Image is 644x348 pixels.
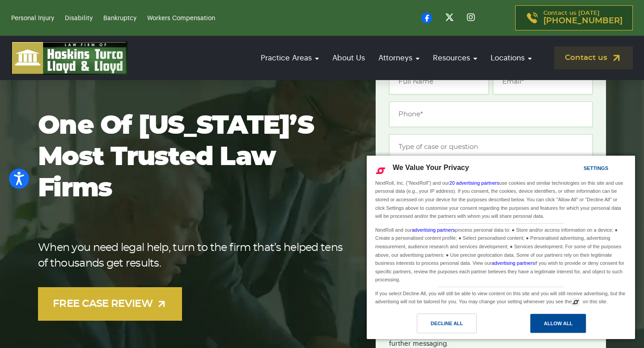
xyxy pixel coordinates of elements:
a: Settings [568,161,589,178]
div: Allow All [544,318,572,328]
p: When you need legal help, turn to the firm that’s helped tens of thousands get results. [38,240,347,272]
a: Personal Injury [11,15,54,21]
input: Type of case or question [389,134,593,160]
a: Practice Areas [256,45,323,71]
a: advertising partners [412,227,455,233]
a: 20 advertising partners [449,180,500,186]
a: Attorneys [374,45,424,71]
a: FREE CASE REVIEW [38,287,182,321]
a: Contact us [DATE][PHONE_NUMBER] [515,5,633,30]
a: advertising partners [491,260,535,266]
div: NextRoll and our process personal data to: ● Store and/or access information on a device; ● Creat... [373,224,628,285]
a: Locations [486,45,536,71]
a: Allow All [501,314,630,338]
div: Settings [584,163,608,173]
a: Resources [428,45,482,71]
input: Full Name [389,69,489,94]
a: Contact us [554,47,633,69]
a: About Us [328,45,369,71]
div: NextRoll, Inc. ("NextRoll") and our use cookies and similar technologies on this site and use per... [373,178,628,221]
span: [PHONE_NUMBER] [543,17,623,25]
a: Workers Compensation [147,15,215,21]
a: Disability [65,15,93,21]
span: We Value Your Privacy [393,164,469,171]
input: Phone* [389,102,593,127]
div: If you select Decline All, you will still be able to view content on this site and you will still... [373,287,628,307]
a: Bankruptcy [103,15,136,21]
img: arrow-up-right-light.svg [156,298,167,310]
img: logo [11,41,127,75]
a: Decline All [372,314,501,338]
input: Email* [493,69,593,94]
p: Contact us [DATE] [543,10,623,25]
div: Decline All [431,318,463,328]
h1: One of [US_STATE]’s most trusted law firms [38,110,347,204]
